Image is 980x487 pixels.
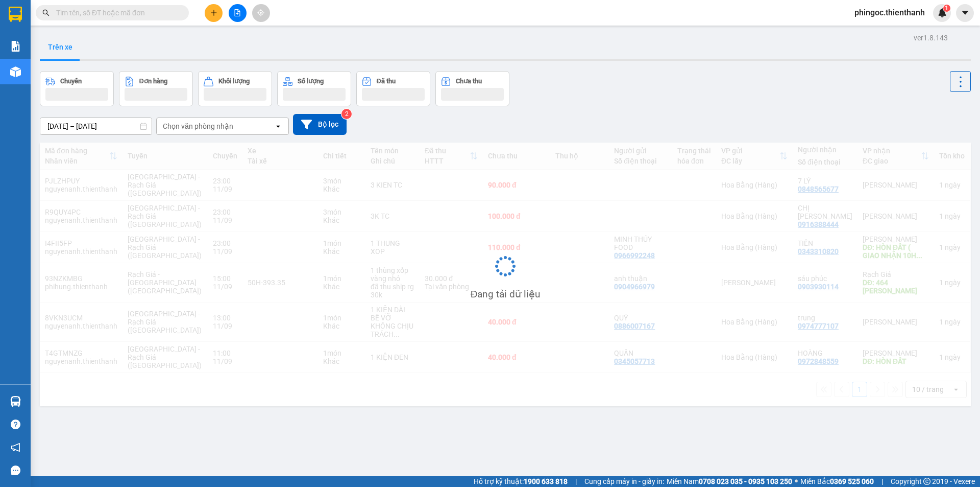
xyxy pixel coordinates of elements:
strong: 0708 023 035 - 0935 103 250 [699,477,792,485]
input: Tìm tên, số ĐT hoặc mã đơn [56,7,177,18]
span: message [11,466,20,475]
svg: open [274,122,282,130]
span: | [575,476,577,487]
div: Đã thu [377,78,396,85]
span: aim [257,9,264,16]
div: Khối lượng [218,78,250,85]
button: Khối lượng [198,71,272,106]
span: caret-down [961,8,970,17]
span: Miền Nam [667,476,792,487]
span: 1 [945,5,948,12]
button: Đơn hàng [119,71,193,106]
button: file-add [229,4,247,22]
img: warehouse-icon [10,66,21,77]
button: aim [252,4,270,22]
div: Chưa thu [456,78,482,85]
span: copyright [923,478,930,485]
img: warehouse-icon [10,396,21,407]
span: search [42,9,50,16]
button: Trên xe [40,35,81,59]
div: Đơn hàng [139,78,167,85]
span: Hỗ trợ kỹ thuật: [474,476,568,487]
div: Chuyến [60,78,82,85]
sup: 2 [341,109,352,119]
div: Chọn văn phòng nhận [163,121,233,131]
span: Cung cấp máy in - giấy in: [584,476,664,487]
button: Số lượng [277,71,351,106]
input: Select a date range. [40,118,152,134]
button: plus [205,4,223,22]
div: Đang tải dữ liệu [471,287,541,302]
span: Miền Bắc [800,476,874,487]
img: icon-new-feature [938,8,947,17]
button: caret-down [956,4,974,22]
img: solution-icon [10,41,21,52]
span: phingoc.thienthanh [846,6,933,19]
span: file-add [234,9,241,16]
span: ⚪️ [795,479,798,483]
strong: 0369 525 060 [830,477,874,485]
div: ver 1.8.143 [914,32,948,43]
div: Số lượng [298,78,324,85]
button: Chuyến [40,71,114,106]
span: notification [11,443,20,452]
span: question-circle [11,420,20,429]
img: logo-vxr [9,7,22,22]
span: | [881,476,883,487]
button: Bộ lọc [293,114,347,135]
button: Đã thu [356,71,430,106]
sup: 1 [943,5,950,12]
span: plus [210,9,217,16]
button: Chưa thu [435,71,509,106]
strong: 1900 633 818 [524,477,568,485]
